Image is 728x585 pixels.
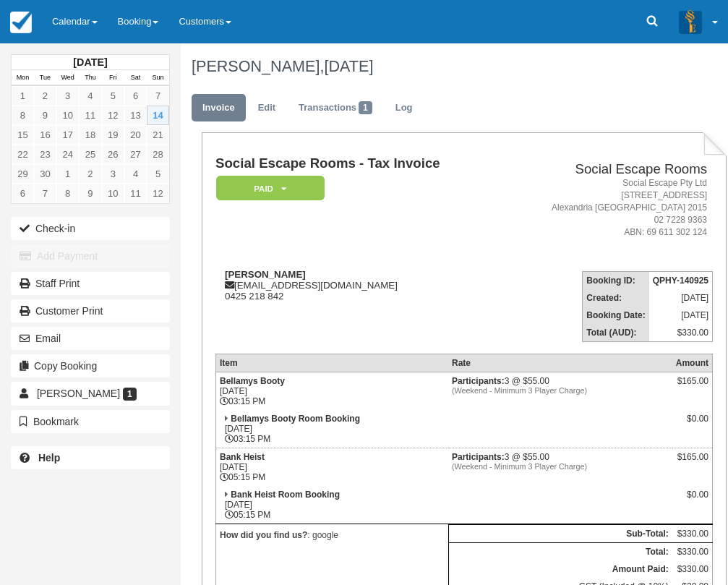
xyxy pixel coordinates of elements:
[102,145,124,164] a: 26
[124,164,147,184] a: 4
[215,175,320,202] a: Paid
[123,388,137,401] span: 1
[124,145,147,164] a: 27
[507,162,707,177] h2: Social Escape Rooms
[653,276,708,286] strong: QPHY-140925
[102,106,124,125] a: 12
[231,490,340,500] strong: Bank Heist Room Booking
[448,560,672,578] th: Amount Paid:
[12,86,34,106] a: 1
[56,106,79,125] a: 10
[124,86,147,106] a: 6
[11,327,170,350] button: Email
[672,354,713,372] th: Amount
[102,86,124,106] a: 5
[220,528,445,542] p: : google
[247,94,286,122] a: Edit
[79,125,101,145] a: 18
[56,86,79,106] a: 3
[56,125,79,145] a: 17
[79,106,101,125] a: 11
[147,70,169,86] th: Sun
[672,560,713,578] td: $330.00
[583,307,649,324] th: Booking Date:
[12,106,34,125] a: 8
[56,70,79,86] th: Wed
[34,125,56,145] a: 16
[11,446,170,469] a: Help
[672,524,713,542] td: $330.00
[79,184,101,203] a: 9
[676,452,708,474] div: $165.00
[11,382,170,405] a: [PERSON_NAME] 1
[12,184,34,203] a: 6
[452,452,505,462] strong: Participants
[34,184,56,203] a: 7
[12,70,34,86] th: Mon
[147,164,169,184] a: 5
[649,307,713,324] td: [DATE]
[102,125,124,145] a: 19
[231,414,360,424] strong: Bellamys Booty Room Booking
[10,12,32,33] img: checkfront-main-nav-mini-logo.png
[102,184,124,203] a: 10
[73,56,107,68] strong: [DATE]
[359,101,372,114] span: 1
[215,354,448,372] th: Item
[676,376,708,398] div: $165.00
[147,86,169,106] a: 7
[215,410,448,448] td: [DATE] 03:15 PM
[215,269,501,302] div: [EMAIL_ADDRESS][DOMAIN_NAME] 0425 218 842
[448,354,672,372] th: Rate
[102,164,124,184] a: 3
[56,145,79,164] a: 24
[215,156,501,171] h1: Social Escape Rooms - Tax Invoice
[192,94,246,122] a: Invoice
[448,542,672,560] th: Total:
[147,106,169,125] a: 14
[147,125,169,145] a: 21
[34,106,56,125] a: 9
[34,145,56,164] a: 23
[216,176,325,201] em: Paid
[448,372,672,410] td: 3 @ $55.00
[385,94,424,122] a: Log
[11,217,170,240] button: Check-in
[79,70,101,86] th: Thu
[34,164,56,184] a: 30
[79,164,101,184] a: 2
[220,376,285,386] strong: Bellamys Booty
[225,269,306,280] strong: [PERSON_NAME]
[288,94,383,122] a: Transactions1
[147,184,169,203] a: 12
[11,354,170,377] button: Copy Booking
[220,452,265,462] strong: Bank Heist
[679,10,702,33] img: A3
[38,452,60,464] b: Help
[452,462,669,471] em: (Weekend - Minimum 3 Player Charge)
[507,177,707,239] address: Social Escape Pty Ltd [STREET_ADDRESS] Alexandria [GEOGRAPHIC_DATA] 2015 02 7228 9363 ABN: 69 611...
[124,106,147,125] a: 13
[220,530,307,540] strong: How did you find us?
[676,414,708,435] div: $0.00
[583,271,649,289] th: Booking ID:
[11,244,170,268] button: Add Payment
[12,125,34,145] a: 15
[676,490,708,511] div: $0.00
[215,372,448,410] td: [DATE] 03:15 PM
[452,386,669,395] em: (Weekend - Minimum 3 Player Charge)
[215,448,448,486] td: [DATE] 05:15 PM
[56,164,79,184] a: 1
[11,410,170,433] button: Bookmark
[192,58,716,75] h1: [PERSON_NAME],
[34,70,56,86] th: Tue
[324,57,373,75] span: [DATE]
[452,376,505,386] strong: Participants
[37,388,120,399] span: [PERSON_NAME]
[649,289,713,307] td: [DATE]
[147,145,169,164] a: 28
[79,145,101,164] a: 25
[124,184,147,203] a: 11
[124,70,147,86] th: Sat
[11,299,170,323] a: Customer Print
